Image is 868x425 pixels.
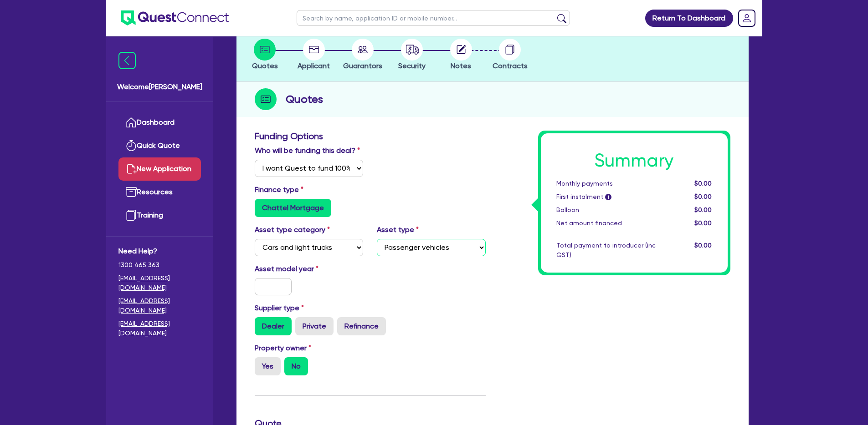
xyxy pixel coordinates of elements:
span: Applicant [298,61,330,70]
span: Contracts [493,61,528,70]
img: quick-quote [126,140,137,151]
a: Training [118,204,201,227]
span: Welcome [PERSON_NAME] [117,81,202,92]
label: Supplier type [255,303,304,314]
span: $0.00 [694,219,712,227]
a: Quick Quote [118,134,201,157]
div: Balloon [550,205,663,215]
label: Dealer [255,317,292,335]
a: New Application [118,157,201,181]
span: Notes [451,61,471,70]
img: resources [126,187,137,197]
label: Asset model year [248,263,370,274]
label: Who will be funding this deal? [255,145,360,156]
input: Search by name, application ID or mobile number... [297,10,570,26]
img: new-application [126,163,137,174]
span: $0.00 [694,242,712,249]
div: Monthly payments [550,179,663,188]
span: $0.00 [694,180,712,187]
h1: Summary [556,150,712,172]
label: Yes [255,357,281,375]
label: No [284,357,308,375]
span: Guarantors [343,61,382,70]
label: Refinance [337,317,386,335]
div: First instalment [550,192,663,202]
img: step-icon [255,88,277,110]
img: icon-menu-close [118,52,136,69]
a: Dropdown toggle [735,6,759,30]
div: Total payment to introducer (inc GST) [550,241,663,260]
span: 1300 465 363 [118,260,201,270]
a: [EMAIL_ADDRESS][DOMAIN_NAME] [118,319,201,338]
h3: Funding Options [255,131,486,142]
span: $0.00 [694,193,712,200]
a: [EMAIL_ADDRESS][DOMAIN_NAME] [118,296,201,315]
label: Chattel Mortgage [255,199,331,217]
span: Security [398,61,426,70]
label: Private [295,317,334,335]
a: Resources [118,181,201,204]
span: $0.00 [694,206,712,213]
img: training [126,210,137,221]
h2: Quotes [286,91,323,107]
span: Need Help? [118,246,201,257]
label: Asset type category [255,224,330,235]
span: i [605,194,611,200]
span: Quotes [252,61,278,70]
label: Asset type [377,224,419,235]
label: Finance type [255,184,303,195]
div: Net amount financed [550,218,663,228]
label: Property owner [255,343,311,354]
a: Dashboard [118,111,201,134]
a: [EMAIL_ADDRESS][DOMAIN_NAME] [118,273,201,293]
img: quest-connect-logo-blue [121,10,229,25]
a: Return To Dashboard [645,10,733,27]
